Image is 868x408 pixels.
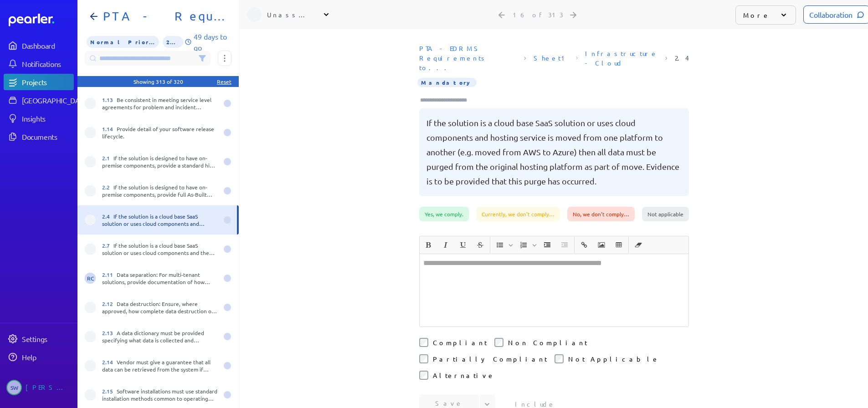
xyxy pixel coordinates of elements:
span: Priority [87,36,159,48]
span: 2.2 [102,184,113,191]
button: Increase Indent [539,237,555,253]
input: Type here to add tags [419,96,476,105]
a: [GEOGRAPHIC_DATA] [4,92,74,108]
a: Dashboard [4,37,74,54]
div: Dashboard [22,41,73,50]
span: 2% of Questions Completed [163,36,183,48]
div: [GEOGRAPHIC_DATA] [22,96,90,105]
span: Sheet: Sheet1 [530,50,572,66]
div: Data separation: For multi-tenant solutions, provide documentation of how adequate separation and... [102,271,218,286]
button: Italic [438,237,453,253]
div: [PERSON_NAME] [26,380,71,395]
span: Steve Whittington [6,380,22,395]
span: 2.7 [102,242,113,249]
button: Clear Formatting [631,237,646,253]
div: Yes, we comply. [419,207,469,221]
div: Documents [22,132,73,141]
a: Documents [4,128,74,145]
span: Section: Infrastructure - Cloud [581,45,662,71]
a: Settings [4,331,74,347]
button: Insert table [611,237,627,253]
span: Strike through [472,237,488,253]
span: 1.13 [102,96,117,103]
span: 2.4 [102,213,113,220]
span: Reference Number: 2.4 [671,50,693,66]
div: If the solution is designed to have on-premise components, provide full As-Built documentation on... [102,184,218,198]
button: Underline [455,237,471,253]
span: Decrease Indent [556,237,573,253]
span: Document: PTA - EDRMS Requirements to Vendors.xlsx [416,40,521,76]
button: Insert link [576,237,592,253]
p: More [743,10,770,20]
label: Partially Compliant [433,354,547,363]
a: Help [4,349,74,365]
div: Showing 313 of 320 [134,78,183,85]
div: Provide detail of your software release lifecycle. [102,125,218,140]
a: Insights [4,110,74,127]
span: Insert Ordered List [515,237,538,253]
div: Settings [22,334,73,343]
div: If the solution is designed to have on-premise components, provide a standard high level architec... [102,154,218,169]
div: Unassigned [267,10,313,19]
span: 2.12 [102,300,117,307]
button: Insert Ordered List [516,237,531,253]
label: Not Applicable [568,354,659,363]
span: 2.15 [102,388,117,395]
div: Software installations must use standard installation methods common to operating systems being u... [102,388,218,402]
span: 1.14 [102,125,117,133]
span: Increase Indent [539,237,555,253]
a: Projects [4,74,74,90]
div: Projects [22,77,73,87]
div: A data dictionary must be provided specifying what data is collected and maintained by the system... [102,329,218,344]
button: Insert Unordered List [492,237,508,253]
div: Help [22,352,73,362]
span: Insert link [576,237,592,253]
div: 16 of 313 [513,10,563,19]
div: Currently, we don't comply… [476,207,560,221]
div: If the solution is a cloud base SaaS solution or uses cloud components and the platform is to res... [102,242,218,256]
span: 2.1 [102,154,113,162]
div: Not applicable [642,207,689,221]
p: 49 days to go [194,31,231,53]
pre: If the solution is a cloud base SaaS solution or uses cloud components and hosting service is mov... [426,116,682,189]
button: Strike through [473,237,488,253]
a: Dashboard [9,14,74,26]
span: Insert table [611,237,627,253]
div: Vendor must give a guarantee that all data can be retrieved from the system if there is a cessati... [102,358,218,373]
label: Non Compliant [508,338,587,347]
div: Insights [22,114,73,123]
span: Robert Craig [85,273,96,284]
div: Reset [217,78,231,85]
span: Importance Mandatory [417,78,477,87]
a: Notifications [4,56,74,72]
h1: PTA - Requirements to Vendors 202509 - PoC [99,9,224,24]
a: SW[PERSON_NAME] [4,376,74,399]
span: 2.11 [102,271,117,278]
label: Compliant [433,338,487,347]
div: Notifications [22,59,73,68]
span: 2.13 [102,329,117,337]
div: If the solution is a cloud base SaaS solution or uses cloud components and hosting service is mov... [102,213,218,227]
button: Bold [421,237,436,253]
span: Bold [420,237,437,253]
div: No, we don't comply… [567,207,635,221]
span: 2.14 [102,358,117,366]
label: Alternative [433,371,495,380]
button: Insert Image [594,237,609,253]
span: Insert Unordered List [492,237,514,253]
div: Be consistent in meeting service level agreements for problem and incident management. [102,96,218,111]
div: Data destruction: Ensure, where approved, how complete data destruction of records is confirmed, ... [102,300,218,315]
